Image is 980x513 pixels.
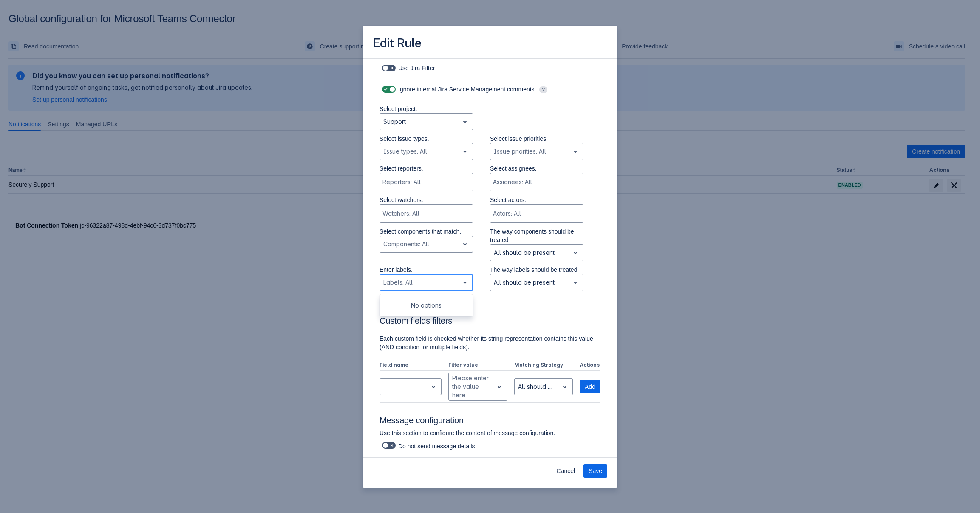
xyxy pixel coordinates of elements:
[380,316,600,329] h3: Custom fields filters
[380,196,473,204] p: Select watchers.
[570,248,581,258] span: open
[580,380,600,393] button: Add
[445,360,511,371] th: Filter value
[380,415,600,429] h3: Message configuration
[380,265,473,274] p: Enter labels.
[411,302,442,309] span: No options
[539,86,547,93] span: ?
[428,382,439,392] span: open
[460,239,470,249] span: open
[556,464,575,478] span: Cancel
[585,380,595,393] span: Add
[380,83,583,95] div: Ignore internal Jira Service Management comments
[460,277,470,288] span: open
[589,464,602,478] span: Save
[494,382,504,392] span: open
[490,265,583,274] p: The way labels should be treated
[380,227,473,236] p: Select components that match.
[490,196,583,204] p: Select actors.
[373,36,422,52] h3: Edit Rule
[380,105,473,113] p: Select project.
[570,146,581,157] span: open
[380,164,473,173] p: Select reporters.
[490,164,583,173] p: Select assignees.
[380,334,600,351] p: Each custom field is checked whether its string representation contains this value (AND condition...
[452,374,490,399] div: Please enter the value here
[380,439,594,451] div: Do not send message details
[490,134,583,143] p: Select issue priorities.
[551,464,580,478] button: Cancel
[576,360,600,371] th: Actions
[380,134,473,143] p: Select issue types.
[583,464,607,478] button: Save
[570,277,581,288] span: open
[490,227,583,244] p: The way components should be treated
[460,117,470,127] span: open
[460,146,470,157] span: open
[560,382,570,392] span: open
[380,429,594,437] p: Use this section to configure the content of message configuration.
[380,62,446,74] div: Use Jira Filter
[511,360,577,371] th: Matching Strategy
[380,360,445,371] th: Field name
